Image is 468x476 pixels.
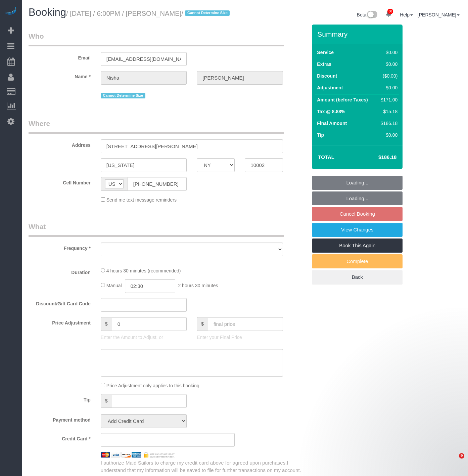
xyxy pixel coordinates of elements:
[101,93,145,98] span: Cannot Determine Size
[357,12,378,17] a: Beta
[197,334,283,341] p: Enter your Final Price
[24,177,96,186] label: Cell Number
[318,154,334,160] strong: Total
[317,120,347,127] label: Final Amount
[106,268,181,273] span: 4 hours 30 minutes (recommended)
[178,283,218,288] span: 2 hours 30 minutes
[317,96,368,103] label: Amount (before Taxes)
[317,132,324,138] label: Tip
[418,12,460,17] a: [PERSON_NAME]
[24,433,96,442] label: Credit Card *
[106,383,199,388] span: Price Adjustment only applies to this booking
[101,71,187,85] input: First Name
[378,108,397,115] div: $15.18
[29,119,284,134] legend: Where
[181,10,232,17] span: /
[317,49,334,56] label: Service
[378,132,397,138] div: $0.00
[208,317,283,331] input: final price
[387,9,393,14] span: 38
[24,52,96,61] label: Email
[378,73,397,79] div: ($0.00)
[317,30,399,38] h3: Summary
[29,6,66,18] span: Booking
[185,10,230,16] span: Cannot Determine Size
[382,7,395,21] a: 38
[459,453,464,459] span: 9
[24,394,96,403] label: Tip
[24,414,96,423] label: Payment method
[106,437,229,443] iframe: Secure card payment input frame
[24,71,96,80] label: Name *
[29,31,284,46] legend: Who
[378,49,397,56] div: $0.00
[101,394,112,408] span: $
[445,453,461,469] iframe: Intercom live chat
[317,73,337,79] label: Discount
[106,197,177,203] span: Send me text message reminders
[378,96,397,103] div: $171.00
[106,283,122,288] span: Manual
[24,243,96,252] label: Frequency *
[358,155,396,160] h4: $186.18
[4,7,17,16] img: Automaid Logo
[378,61,397,68] div: $0.00
[312,223,403,237] a: View Changes
[245,158,283,172] input: Zip Code
[128,177,187,191] input: Cell Number
[312,239,403,253] a: Book This Again
[24,267,96,276] label: Duration
[101,460,301,473] span: I understand that my information will be saved to file for further transactions on my account.
[312,270,403,284] a: Back
[366,11,377,19] img: New interface
[378,84,397,91] div: $0.00
[317,108,345,115] label: Tax @ 8.88%
[101,52,187,66] input: Email
[24,317,96,326] label: Price Adjustment
[96,459,312,474] div: I authorize Maid Sailors to charge my credit card above for agreed upon purchases.
[101,158,187,172] input: City
[378,120,397,127] div: $186.18
[24,298,96,307] label: Discount/Gift Card Code
[29,222,284,237] legend: What
[101,334,187,341] p: Enter the Amount to Adjust, or
[101,317,112,331] span: $
[400,12,413,17] a: Help
[317,61,331,68] label: Extras
[66,10,232,17] small: / [DATE] / 6:00PM / [PERSON_NAME]
[24,139,96,148] label: Address
[317,84,343,91] label: Adjustment
[197,71,283,85] input: Last Name
[197,317,208,331] span: $
[96,452,180,458] img: credit cards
